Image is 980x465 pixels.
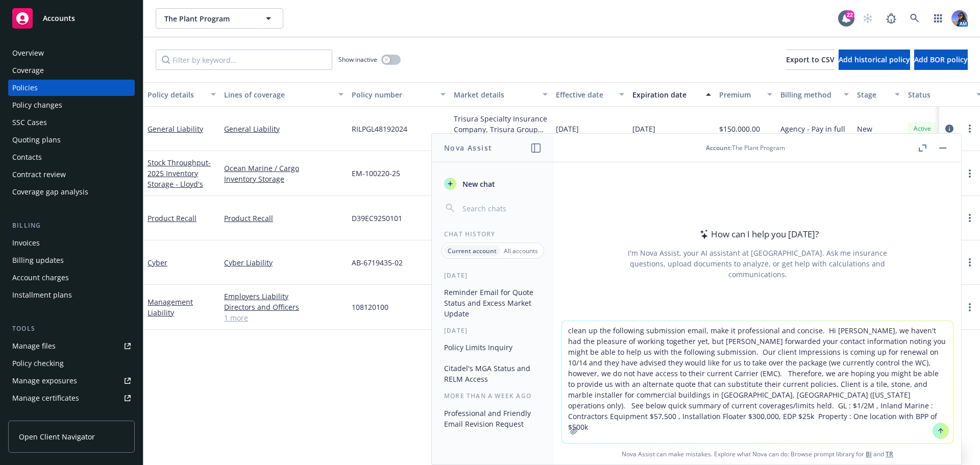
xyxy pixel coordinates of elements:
[432,391,554,400] div: More than a week ago
[156,8,283,29] button: The Plant Program
[8,252,135,268] a: Billing updates
[881,8,901,29] a: Report a Bug
[12,407,64,424] div: Manage claims
[12,235,40,251] div: Invoices
[780,89,838,100] div: Billing method
[8,184,135,200] a: Coverage gap analysis
[148,124,203,134] a: General Liability
[352,89,434,100] div: Policy number
[928,8,948,29] a: Switch app
[352,168,400,179] span: EM-100220-25
[148,258,167,267] a: Cyber
[148,158,211,189] span: - 2025 Inventory Storage - Lloyd's
[8,338,135,354] a: Manage files
[348,82,450,107] button: Policy number
[143,82,220,107] button: Policy details
[224,291,344,302] a: Employers Liability
[8,355,135,372] a: Policy checking
[632,124,655,134] span: [DATE]
[504,247,538,255] p: All accounts
[12,149,42,165] div: Contacts
[12,62,44,79] div: Coverage
[839,55,910,64] span: Add historical policy
[8,80,135,96] a: Policies
[857,89,889,100] div: Stage
[697,228,819,241] div: How can I help you [DATE]?
[562,321,953,443] textarea: clean up the following submission email, make it professional and concise. Hi [PERSON_NAME], we h...
[8,390,135,406] a: Manage certificates
[440,284,546,322] button: Reminder Email for Quote Status and Excess Market Update
[224,312,344,323] a: 1 more
[904,8,925,29] a: Search
[8,407,135,424] a: Manage claims
[156,50,332,70] input: Filter by keyword...
[866,450,872,458] a: BI
[556,124,579,134] span: [DATE]
[12,80,38,96] div: Policies
[786,50,835,70] button: Export to CSV
[886,450,893,458] a: TR
[432,230,554,238] div: Chat History
[440,339,546,356] button: Policy Limits Inquiry
[632,89,700,100] div: Expiration date
[8,373,135,389] a: Manage exposures
[224,257,344,268] a: Cyber Liability
[964,256,976,268] a: more
[148,297,193,317] a: Management Liability
[164,13,253,24] span: The Plant Program
[914,55,968,64] span: Add BOR policy
[8,45,135,61] a: Overview
[964,301,976,313] a: more
[628,82,715,107] button: Expiration date
[148,213,197,223] a: Product Recall
[224,174,344,184] a: Inventory Storage
[943,123,955,135] a: circleInformation
[352,213,402,224] span: D39EC9250101
[776,82,853,107] button: Billing method
[912,124,933,133] span: Active
[224,213,344,224] a: Product Recall
[8,166,135,183] a: Contract review
[12,97,62,113] div: Policy changes
[440,360,546,387] button: Citadel's MGA Status and RELM Access
[224,163,344,174] a: Ocean Marine / Cargo
[432,326,554,335] div: [DATE]
[706,143,730,152] span: Account
[12,184,88,200] div: Coverage gap analysis
[719,89,761,100] div: Premium
[558,444,957,464] span: Nova Assist can make mistakes. Explore what Nova can do: Browse prompt library for and
[8,270,135,286] a: Account charges
[460,179,495,189] span: New chat
[12,166,66,183] div: Contract review
[43,14,75,22] span: Accounts
[715,82,776,107] button: Premium
[857,8,878,29] a: Start snowing
[8,149,135,165] a: Contacts
[8,235,135,251] a: Invoices
[8,132,135,148] a: Quoting plans
[8,4,135,33] a: Accounts
[552,82,628,107] button: Effective date
[224,89,332,100] div: Lines of coverage
[12,252,64,268] div: Billing updates
[12,338,56,354] div: Manage files
[454,113,548,135] div: Trisura Specialty Insurance Company, Trisura Group Ltd., Clinical Trials Insurance Services Limit...
[352,257,403,268] span: AB-6719435-02
[908,89,970,100] div: Status
[448,247,497,255] p: Current account
[964,123,976,135] a: more
[12,114,47,131] div: SSC Cases
[220,82,348,107] button: Lines of coverage
[8,62,135,79] a: Coverage
[440,175,546,193] button: New chat
[8,324,135,334] div: Tools
[352,302,388,312] span: 108120100
[839,50,910,70] button: Add historical policy
[914,50,968,70] button: Add BOR policy
[12,270,69,286] div: Account charges
[719,124,760,134] span: $150,000.00
[352,124,407,134] span: RILPGL48192024
[8,221,135,231] div: Billing
[845,10,854,19] div: 22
